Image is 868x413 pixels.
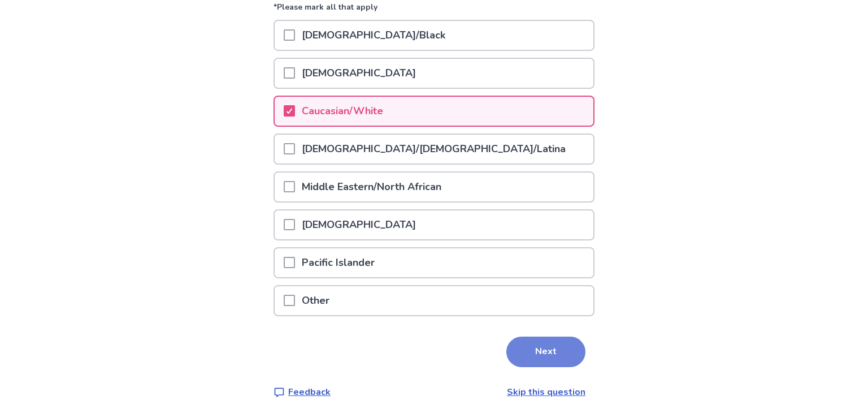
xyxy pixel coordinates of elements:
[295,135,572,164] p: [DEMOGRAPHIC_DATA]/[DEMOGRAPHIC_DATA]/Latina
[295,21,452,50] p: [DEMOGRAPHIC_DATA]/Black
[295,286,336,315] p: Other
[295,59,423,88] p: [DEMOGRAPHIC_DATA]
[295,248,381,277] p: Pacific Islander
[295,173,448,201] p: Middle Eastern/North African
[295,210,423,239] p: [DEMOGRAPHIC_DATA]
[507,386,585,398] a: Skip this question
[274,1,594,20] p: *Please mark all that apply
[506,337,585,367] button: Next
[295,97,390,126] p: Caucasian/White
[274,385,331,399] a: Feedback
[288,385,331,399] p: Feedback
